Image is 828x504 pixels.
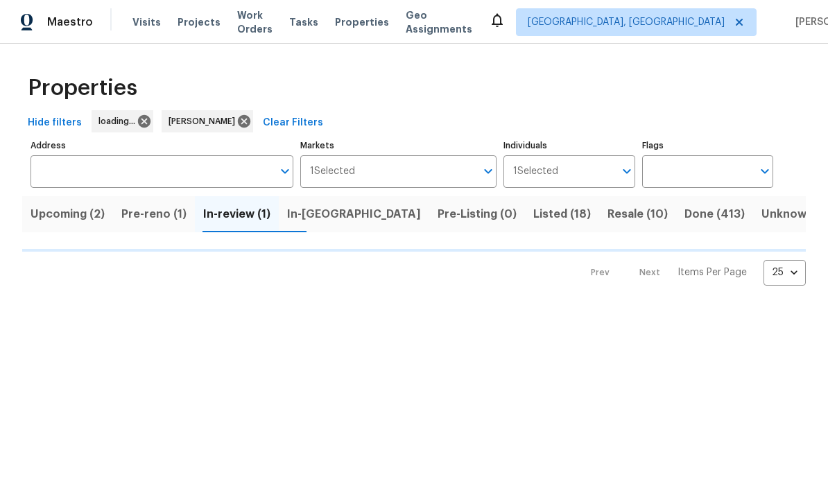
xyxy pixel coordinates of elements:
span: Unknown [761,205,813,224]
span: Resale (10) [607,205,668,224]
span: [PERSON_NAME] [169,114,241,128]
span: 1 Selected [513,166,558,177]
span: Projects [178,15,221,29]
button: Open [275,162,295,181]
button: Open [617,162,637,181]
div: 25 [764,254,806,290]
label: Markets [300,141,497,150]
span: Pre-reno (1) [121,205,187,224]
span: loading... [98,114,141,128]
span: Geo Assignments [406,8,472,36]
span: Pre-Listing (0) [438,205,517,224]
button: Hide filters [22,110,87,136]
p: Items Per Page [678,266,747,279]
span: In-review (1) [203,205,270,224]
button: Open [755,162,775,181]
div: [PERSON_NAME] [162,110,253,132]
span: In-[GEOGRAPHIC_DATA] [287,205,421,224]
span: Upcoming (2) [31,205,105,224]
span: Maestro [47,15,93,29]
button: Clear Filters [257,110,329,136]
span: Listed (18) [533,205,591,224]
div: loading... [92,110,153,132]
span: 1 Selected [310,166,355,177]
label: Flags [642,141,773,150]
span: Work Orders [237,8,273,36]
span: Properties [28,81,137,95]
button: Open [478,162,498,181]
label: Address [31,141,293,150]
span: Clear Filters [263,114,323,132]
span: Done (413) [684,205,745,224]
span: Visits [132,15,161,29]
span: Hide filters [28,114,82,132]
span: [GEOGRAPHIC_DATA], [GEOGRAPHIC_DATA] [528,15,725,29]
span: Properties [335,15,389,29]
span: Tasks [289,17,318,27]
label: Individuals [503,141,635,150]
nav: Pagination Navigation [578,260,806,286]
